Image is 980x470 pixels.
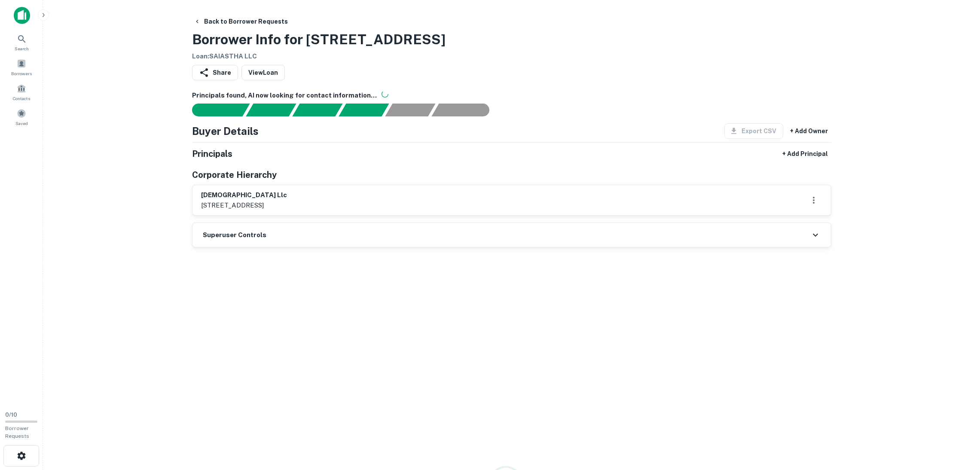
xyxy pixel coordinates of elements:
[292,104,342,116] div: Documents found, AI parsing details...
[3,105,40,128] a: Saved
[5,412,17,418] span: 0 / 10
[192,29,446,50] h3: Borrower Info for [STREET_ADDRESS]
[192,123,259,139] h4: Buyer Details
[192,52,446,61] h6: Loan : SAIASTHA LLC
[201,190,287,200] h6: [DEMOGRAPHIC_DATA] llc
[11,70,32,77] span: Borrowers
[779,146,831,162] button: + Add Principal
[787,123,831,139] button: + Add Owner
[190,14,291,29] button: Back to Borrower Requests
[182,104,246,116] div: Sending borrower request to AI...
[3,55,40,79] a: Borrowers
[339,104,389,116] div: Principals found, AI now looking for contact information...
[3,31,40,54] a: Search
[14,7,30,24] img: capitalize-icon.png
[192,168,277,181] h5: Corporate Hierarchy
[432,104,500,116] div: AI fulfillment process complete.
[192,147,232,160] h5: Principals
[192,91,831,101] h6: Principals found, AI now looking for contact information...
[241,65,285,80] a: ViewLoan
[13,95,30,102] span: Contacts
[192,65,238,80] button: Share
[5,425,29,439] span: Borrower Requests
[15,120,28,127] span: Saved
[246,104,296,116] div: Your request is received and processing...
[3,80,40,104] a: Contacts
[201,200,287,211] p: [STREET_ADDRESS]
[203,230,266,240] h6: Superuser Controls
[385,104,435,116] div: Principals found, still searching for contact information. This may take time...
[15,45,29,52] span: Search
